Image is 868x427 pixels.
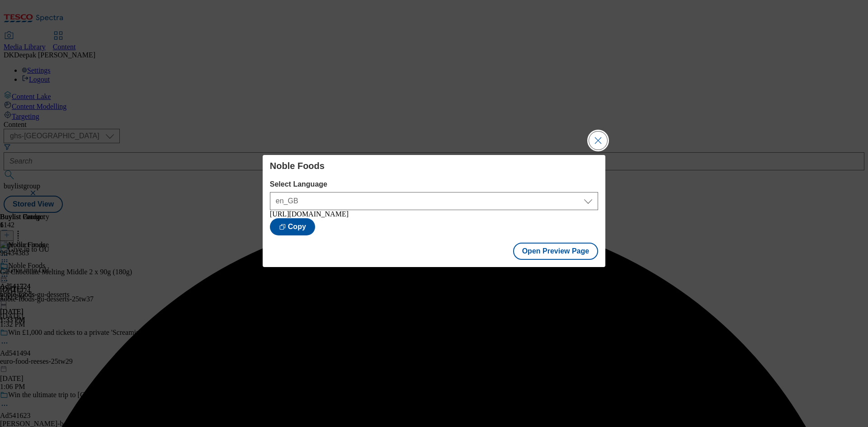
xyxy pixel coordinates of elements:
label: Select Language [270,180,598,188]
div: [URL][DOMAIN_NAME] [270,210,598,218]
h4: Noble Foods [270,160,598,171]
div: Modal [263,155,605,267]
button: Close Modal [589,131,607,150]
button: Copy [270,218,315,235]
button: Open Preview Page [513,243,599,260]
